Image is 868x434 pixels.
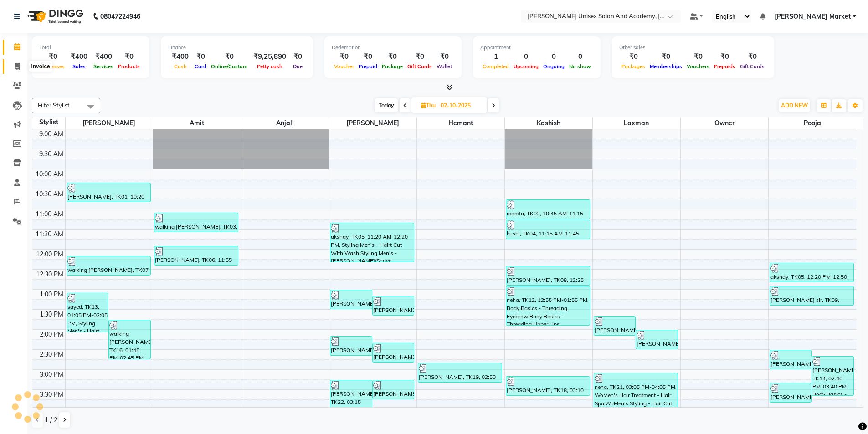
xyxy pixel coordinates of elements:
[712,51,738,62] div: ₹0
[769,117,857,129] span: pooja
[67,51,91,62] div: ₹400
[29,61,52,72] div: Invoice
[91,63,116,70] span: Services
[712,63,738,70] span: Prepaids
[770,286,854,305] div: [PERSON_NAME] sir, TK09, 12:55 PM-01:25 PM, Body Basics - Threading Eyebrow
[684,63,712,70] span: Vouchers
[192,51,209,62] div: ₹0
[770,350,812,369] div: [PERSON_NAME], TK15, 02:30 PM-03:00 PM, Body Basics - Threading Eyebrow
[330,290,372,309] div: [PERSON_NAME], TK10, 01:00 PM-01:30 PM, [PERSON_NAME]'s Styling - Hair Cut With Wash
[38,310,65,319] div: 1:30 PM
[66,117,153,129] span: [PERSON_NAME]
[373,296,414,315] div: [PERSON_NAME], TK11, 01:10 PM-01:40 PM, WoMen's Styling - Hair Cut With Wash
[168,44,306,51] div: Finance
[506,266,590,285] div: [PERSON_NAME], TK08, 12:25 PM-12:55 PM, Body Basics - Threading Eyebrow
[594,373,678,412] div: nena, TK21, 03:05 PM-04:05 PM, WoMen's Hair Treatment - Hair Spa,WoMen's Styling - Hair Cut With ...
[100,4,140,29] b: 08047224946
[541,63,567,70] span: Ongoing
[506,377,590,395] div: [PERSON_NAME], TK18, 03:10 PM-03:40 PM, Waxing - Rica Back Waxing
[38,350,65,359] div: 2:30 PM
[781,102,808,109] span: ADD NEW
[779,99,810,112] button: ADD NEW
[770,263,854,282] div: akshay, TK05, 12:20 PM-12:50 PM, Facials - Aromo Magic
[636,330,678,349] div: [PERSON_NAME], TK15, 02:00 PM-02:30 PM, Womens styling- hair ironing without wash
[32,117,65,127] div: Stylist
[619,51,647,62] div: ₹0
[67,183,150,202] div: [PERSON_NAME], TK01, 10:20 AM-10:50 AM, Styling Men's - Hairt Cut With Wash
[34,270,65,279] div: 12:30 PM
[34,230,65,239] div: 11:30 AM
[153,117,241,129] span: Amit
[241,117,329,129] span: anjali
[594,317,636,335] div: [PERSON_NAME], TK14, 01:40 PM-02:10 PM, WoMen's Styling - Hair Cut With Wash
[192,63,209,70] span: Card
[405,63,434,70] span: Gift Cards
[37,129,65,139] div: 9:00 AM
[438,99,483,112] input: 2025-10-02
[356,63,380,70] span: Prepaid
[619,44,767,51] div: Other sales
[109,320,150,359] div: walking [PERSON_NAME], TK16, 01:45 PM-02:45 PM, Styling Men's - Hairt Cut With Wash,Styling Men's...
[38,390,65,399] div: 3:30 PM
[34,250,65,259] div: 12:00 PM
[681,117,768,129] span: owner
[290,51,306,62] div: ₹0
[332,63,356,70] span: Voucher
[684,51,712,62] div: ₹0
[209,51,250,62] div: ₹0
[506,200,590,219] div: mamta, TK02, 10:45 AM-11:15 AM, Body Basics - Threading Eyebrow
[738,63,767,70] span: Gift Cards
[812,357,853,395] div: [PERSON_NAME], TK14, 02:40 PM-03:40 PM, Body Basics - Threading Eyebrow,Body Basics - Threading U...
[38,330,65,339] div: 2:00 PM
[418,363,502,382] div: [PERSON_NAME], TK19, 02:50 PM-03:20 PM, WoMen's Hair Color - Root Touchup Faishion Shade
[775,12,851,21] span: [PERSON_NAME] Market
[255,63,285,70] span: Petty cash
[250,51,290,62] div: ₹9,25,890
[39,44,142,51] div: Total
[356,51,380,62] div: ₹0
[23,4,86,29] img: logo
[647,51,684,62] div: ₹0
[168,51,192,62] div: ₹400
[405,51,434,62] div: ₹0
[37,149,65,159] div: 9:30 AM
[332,44,454,51] div: Redemption
[419,102,438,109] span: Thu
[738,51,767,62] div: ₹0
[380,51,405,62] div: ₹0
[511,51,541,62] div: 0
[38,370,65,379] div: 3:00 PM
[172,63,189,70] span: Cash
[375,98,398,112] span: Today
[116,63,142,70] span: Products
[434,63,454,70] span: Wallet
[506,220,590,239] div: kushi, TK04, 11:15 AM-11:45 AM, Body Basics - Threading Eyebrow
[332,51,356,62] div: ₹0
[39,51,67,62] div: ₹0
[154,246,238,265] div: [PERSON_NAME], TK06, 11:55 AM-12:25 PM, WoMen's Hair Color - Root Touchup Base Shade
[38,290,65,299] div: 1:00 PM
[330,337,372,355] div: [PERSON_NAME], TK14, 02:10 PM-02:40 PM, WoMen's Styling - Hair Cut With Wash
[291,63,305,70] span: Due
[567,51,593,62] div: 0
[373,380,414,399] div: [PERSON_NAME], TK20, 03:15 PM-03:45 PM, [PERSON_NAME]'s Styling - Princess Hair Cut
[505,117,592,129] span: kashish
[480,44,593,51] div: Appointment
[480,63,511,70] span: Completed
[511,63,541,70] span: Upcoming
[506,286,590,325] div: neha, TK12, 12:55 PM-01:55 PM, Body Basics - Threading Eyebrow,Body Basics - Threading Upper Lips
[34,209,65,219] div: 11:00 AM
[434,51,454,62] div: ₹0
[91,51,116,62] div: ₹400
[593,117,680,129] span: laxman
[480,51,511,62] div: 1
[154,213,238,232] div: walking [PERSON_NAME], TK03, 11:05 AM-11:35 AM, Styling Men's - Hairt Cut With Wash
[330,223,414,262] div: akshay, TK05, 11:20 AM-12:20 PM, Styling Men's - Hairt Cut With Wash,Styling Men's - [PERSON_NAME...
[70,63,88,70] span: Sales
[647,63,684,70] span: Memberships
[619,63,647,70] span: Packages
[373,343,414,362] div: [PERSON_NAME], TK17, 02:20 PM-02:50 PM, Styling Men's - [PERSON_NAME]/Shave
[567,63,593,70] span: No show
[45,415,57,425] span: 1 / 2
[380,63,405,70] span: Package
